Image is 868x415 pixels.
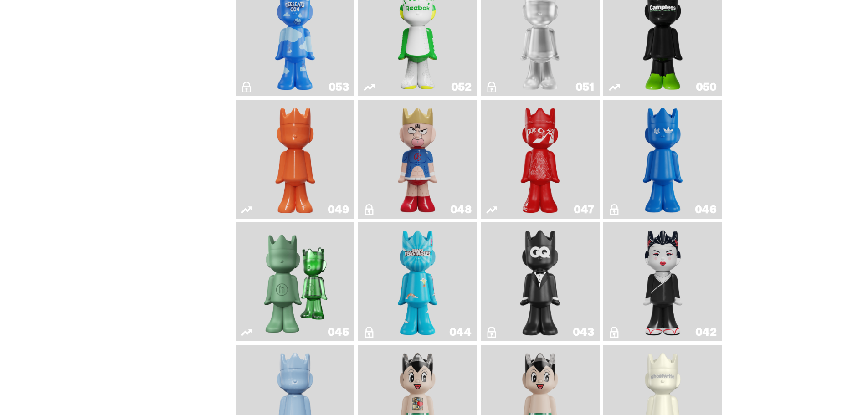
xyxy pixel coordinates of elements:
[516,226,565,338] img: Black Tie
[394,103,442,215] img: Kinnikuman
[639,226,687,338] img: Sei Less
[609,226,717,338] a: Sei Less
[575,82,594,92] div: 051
[241,103,349,215] a: Schrödinger's ghost: Orange Vibe
[486,103,594,215] a: Skip
[609,103,717,215] a: ComplexCon HK
[574,204,594,215] div: 047
[449,327,472,338] div: 044
[639,103,687,215] img: ComplexCon HK
[394,226,442,338] img: Feastables
[696,82,717,92] div: 050
[328,204,349,215] div: 049
[328,327,349,338] div: 045
[451,82,472,92] div: 052
[516,103,565,215] img: Skip
[695,204,717,215] div: 046
[364,103,472,215] a: Kinnikuman
[364,226,472,338] a: Feastables
[450,204,472,215] div: 048
[271,103,319,215] img: Schrödinger's ghost: Orange Vibe
[241,226,349,338] a: Present
[257,226,334,338] img: Present
[573,327,594,338] div: 043
[329,82,349,92] div: 053
[695,327,717,338] div: 042
[486,226,594,338] a: Black Tie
